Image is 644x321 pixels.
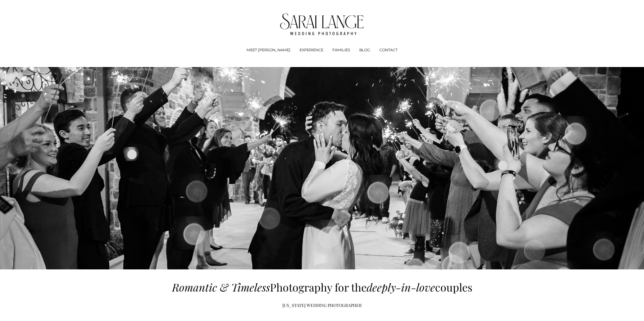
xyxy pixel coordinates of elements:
img: Tennessee Wedding Photographer - Sarai Lange Photography [280,13,364,35]
a: EXPERIENCE [300,47,323,54]
a: FAMILIES [332,47,350,54]
em: deeply-in-love [367,280,435,294]
a: CONTACT [379,47,397,54]
h3: Photography for the couples [121,280,523,294]
em: Romantic & Timeless [172,280,270,294]
a: MEET [PERSON_NAME] [247,47,290,54]
a: BLOG [359,47,370,54]
h1: [US_STATE] WEDDING PHOTOGRAPHER [121,302,523,308]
